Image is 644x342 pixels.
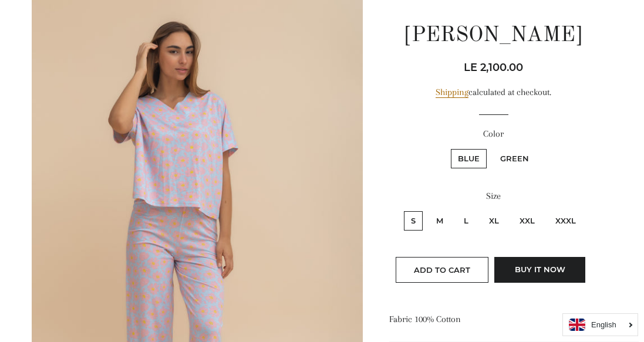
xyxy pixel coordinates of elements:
label: XXXL [548,211,583,231]
label: Color [389,127,598,141]
i: English [591,321,616,329]
div: calculated at checkout. [389,85,598,100]
label: Green [493,149,536,168]
label: M [429,211,450,231]
span: Add to Cart [414,265,470,275]
label: L [457,211,476,231]
button: Buy it now [494,257,585,283]
label: XXL [512,211,542,231]
label: Size [389,189,598,204]
button: Add to Cart [396,257,488,283]
label: XL [482,211,506,231]
h1: [PERSON_NAME] [389,21,598,50]
a: Shipping [436,87,468,98]
label: Blue [451,149,487,168]
a: English [569,319,632,331]
label: S [404,211,423,231]
p: Fabric 100% Cotton [389,312,598,327]
span: LE 2,100.00 [464,61,523,74]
